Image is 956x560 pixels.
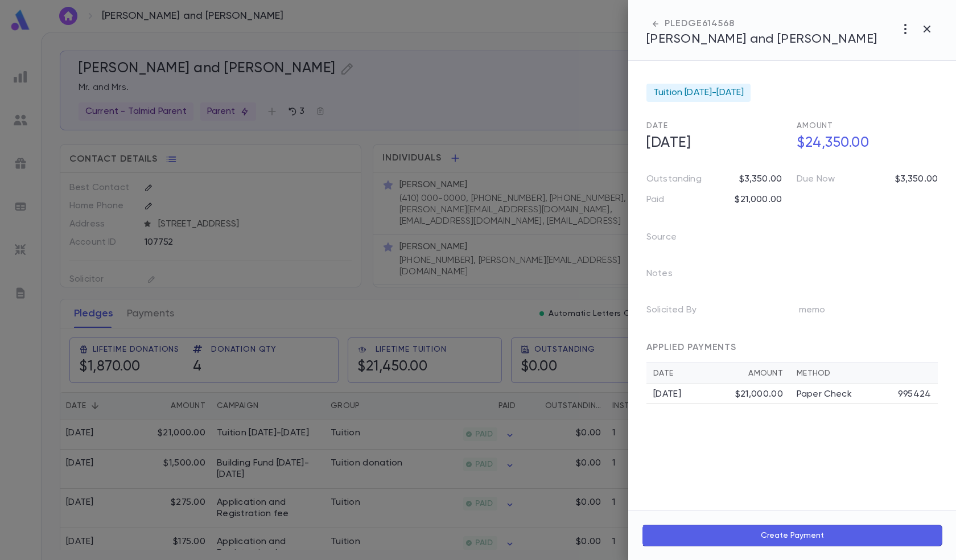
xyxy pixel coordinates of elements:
[646,84,751,102] div: Tuition [DATE]-[DATE]
[646,33,877,46] span: [PERSON_NAME] and [PERSON_NAME]
[640,131,788,155] h5: [DATE]
[895,174,938,185] p: $3,350.00
[799,301,844,324] p: memo
[646,194,665,205] p: Paid
[646,18,877,30] div: PLEDGE 614568
[646,265,691,287] p: Notes
[646,301,715,324] p: Solicited By
[797,122,833,130] span: Amount
[797,174,835,185] p: Due Now
[748,369,783,378] div: Amount
[653,389,735,400] div: [DATE]
[653,369,748,378] div: Date
[646,228,695,251] p: Source
[898,389,931,400] p: 995424
[646,174,702,185] p: Outstanding
[646,122,667,130] span: Date
[653,87,744,98] span: Tuition [DATE]-[DATE]
[642,525,942,546] button: Create Payment
[790,363,938,384] th: Method
[797,389,852,400] p: Paper Check
[790,131,938,155] h5: $24,350.00
[739,174,782,185] p: $3,350.00
[646,343,736,352] span: APPLIED PAYMENTS
[735,194,782,205] p: $21,000.00
[735,389,783,400] div: $21,000.00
